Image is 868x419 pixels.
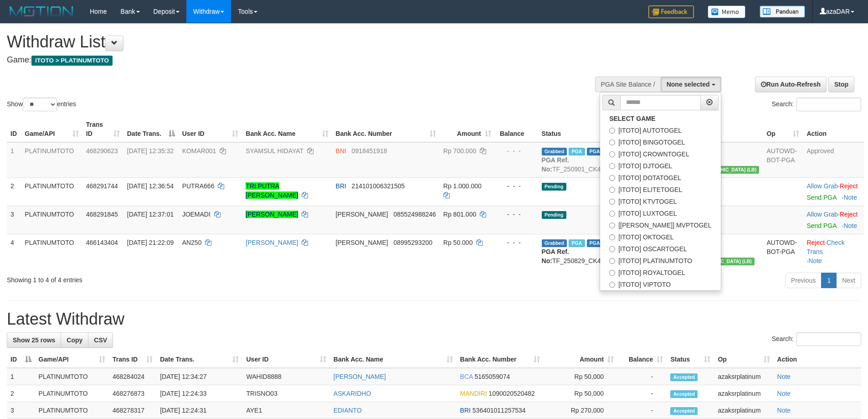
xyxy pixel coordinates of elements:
[600,184,720,196] label: [ITOTO] ELITETOGEL
[498,210,534,219] div: - - -
[609,270,615,276] input: [ITOTO] ROYALTOGEL
[708,5,746,18] img: Button%20Memo.svg
[127,147,174,155] span: [DATE] 12:35:32
[7,234,21,269] td: 4
[246,147,303,155] a: SYAMSUL HIDAYAT
[670,373,698,381] span: Accepted
[803,116,864,142] th: Action
[127,211,174,218] span: [DATE] 12:37:01
[352,182,405,190] span: Copy 214101006321505 to clipboard
[667,351,714,368] th: Status: activate to sort column ascending
[785,273,822,288] a: Previous
[617,402,667,419] td: -
[538,234,763,269] td: TF_250829_CK44BNVVN25B8ZIHDYA1
[179,116,242,142] th: User ID: activate to sort column ascending
[806,239,844,255] a: Check Trans
[109,402,156,419] td: 468278317
[544,402,617,419] td: Rp 270,000
[600,279,720,290] label: [ITOTO] VIPTOTO
[475,373,510,380] span: Copy 5165059074 to clipboard
[7,5,76,18] img: MOTION_logo.png
[7,98,76,111] label: Show entries
[7,56,570,65] h4: Game:
[393,239,432,246] span: Copy 08995293200 to clipboard
[109,351,156,368] th: Trans ID: activate to sort column ascending
[7,310,861,328] h1: Latest Withdraw
[542,148,567,155] span: Grabbed
[609,163,615,169] input: [ITOTO] DJTOGEL
[600,148,720,160] label: [ITOTO] CROWNTOGEL
[334,390,371,397] a: ASKARIDHO
[542,156,569,173] b: PGA Ref. No:
[330,351,457,368] th: Bank Acc. Name: activate to sort column ascending
[23,98,57,111] select: Showentries
[609,175,615,181] input: [ITOTO] DOTATOGEL
[7,142,21,178] td: 1
[86,182,118,190] span: 468291744
[609,115,655,122] b: SELECT GAME
[600,255,720,267] label: [ITOTO] PLATINUMTOTO
[609,199,615,205] input: [ITOTO] KTVTOGEL
[600,160,720,172] label: [ITOTO] DJTOGEL
[843,194,857,201] a: Note
[246,239,298,246] a: [PERSON_NAME]
[777,373,791,380] a: Note
[803,206,864,234] td: ·
[587,148,632,155] span: PGA Pending
[7,206,21,234] td: 3
[840,211,858,218] a: Reject
[21,206,82,234] td: PLATINUMTOTO
[21,177,82,206] td: PLATINUMTOTO
[498,238,534,247] div: - - -
[336,147,346,155] span: BNI
[840,182,858,190] a: Reject
[806,211,837,218] a: Allow Grab
[544,385,617,402] td: Rp 50,000
[609,222,615,228] input: [[PERSON_NAME]] MVPTOGEL
[808,257,822,264] a: Note
[609,211,615,217] input: [ITOTO] LUXTOGEL
[763,234,803,269] td: AUTOWD-BOT-PGA
[542,211,566,219] span: Pending
[35,351,109,368] th: Game/API: activate to sort column ascending
[806,211,839,218] span: ·
[7,272,355,285] div: Showing 1 to 4 of 4 entries
[156,385,242,402] td: [DATE] 12:24:33
[544,351,617,368] th: Amount: activate to sort column ascending
[182,211,211,218] span: JOEMADI
[440,116,495,142] th: Amount: activate to sort column ascending
[538,116,763,142] th: Status
[609,187,615,193] input: [ITOTO] ELITETOGEL
[843,222,857,229] a: Note
[609,258,615,264] input: [ITOTO] PLATINUMTOTO
[489,390,535,397] span: Copy 1090020520482 to clipboard
[242,368,329,385] td: WAHID8888
[595,77,661,92] div: PGA Site Balance /
[242,385,329,402] td: TRISNO03
[242,402,329,419] td: AYE1
[443,147,476,155] span: Rp 700.000
[21,116,82,142] th: Game/API: activate to sort column ascending
[670,407,698,415] span: Accepted
[182,147,216,155] span: KOMAR001
[86,147,118,155] span: 468290623
[156,402,242,419] td: [DATE] 12:24:31
[242,116,332,142] th: Bank Acc. Name: activate to sort column ascending
[617,368,667,385] td: -
[609,140,615,145] input: [ITOTO] BINGOTOGEL
[156,351,242,368] th: Date Trans.: activate to sort column ascending
[35,368,109,385] td: PLATINUMTOTO
[67,336,82,344] span: Copy
[498,181,534,191] div: - - -
[156,368,242,385] td: [DATE] 12:34:27
[600,172,720,184] label: [ITOTO] DOTATOGEL
[569,239,585,247] span: Marked by azaksrplatinum
[806,222,836,229] a: Send PGA
[182,182,215,190] span: PUTRA666
[495,116,538,142] th: Balance
[542,239,567,247] span: Grabbed
[609,151,615,157] input: [ITOTO] CROWNTOGEL
[600,113,720,124] a: SELECT GAME
[7,351,35,368] th: ID: activate to sort column descending
[600,124,720,136] label: [ITOTO] AUTOTOGEL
